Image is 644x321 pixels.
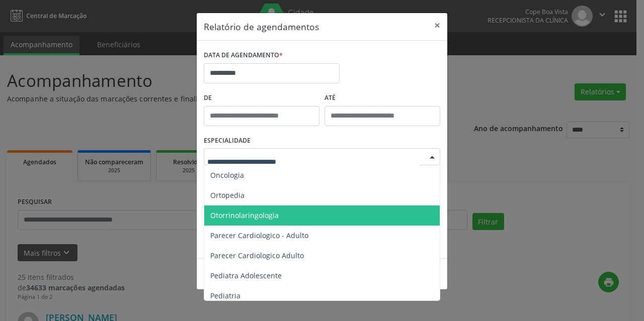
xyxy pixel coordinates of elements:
[210,170,244,180] span: Oncologia
[210,251,304,260] span: Parecer Cardiologico Adulto
[210,210,279,220] span: Otorrinolaringologia
[325,90,440,106] label: ATÉ
[210,190,245,200] span: Ortopedia
[427,13,447,38] button: Close
[210,231,308,240] span: Parecer Cardiologico - Adulto
[204,20,319,33] h5: Relatório de agendamentos
[210,271,282,280] span: Pediatra Adolescente
[204,133,251,149] label: ESPECIALIDADE
[204,90,319,106] label: De
[204,48,283,63] label: DATA DE AGENDAMENTO
[210,291,240,300] span: Pediatria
